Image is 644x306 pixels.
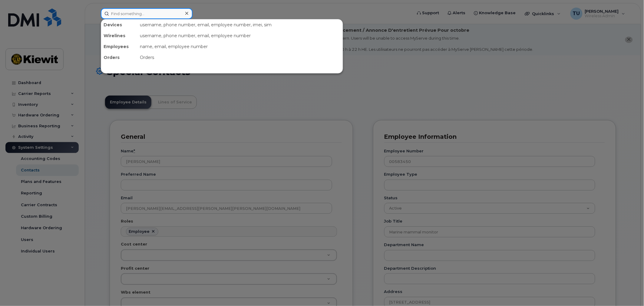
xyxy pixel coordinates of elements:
iframe: Messenger Launcher [618,280,639,301]
div: Orders [101,52,137,63]
div: Employees [101,41,137,52]
div: username, phone number, email, employee number, imei, sim [137,19,343,30]
div: Wirelines [101,30,137,41]
div: name, email, employee number [137,41,343,52]
div: Devices [101,19,137,30]
div: username, phone number, email, employee number [137,30,343,41]
div: Orders [137,52,343,63]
